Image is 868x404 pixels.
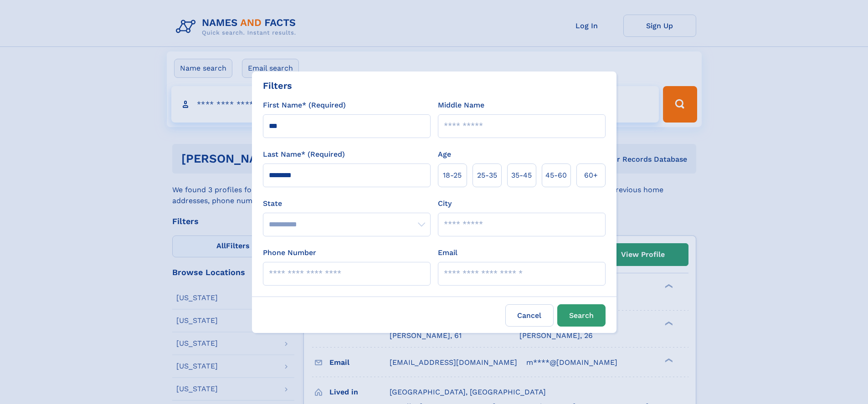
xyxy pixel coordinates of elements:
span: 60+ [584,170,598,181]
label: City [438,198,452,209]
label: Cancel [505,304,554,327]
label: Last Name* (Required) [263,149,345,160]
button: Search [557,304,606,327]
div: Filters [263,79,292,92]
label: Email [438,247,457,258]
label: First Name* (Required) [263,100,346,111]
span: 35‑45 [511,170,532,181]
span: 25‑35 [477,170,497,181]
label: Age [438,149,451,160]
label: Middle Name [438,100,484,111]
span: 45‑60 [545,170,567,181]
label: Phone Number [263,247,316,258]
label: State [263,198,431,209]
span: 18‑25 [443,170,462,181]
